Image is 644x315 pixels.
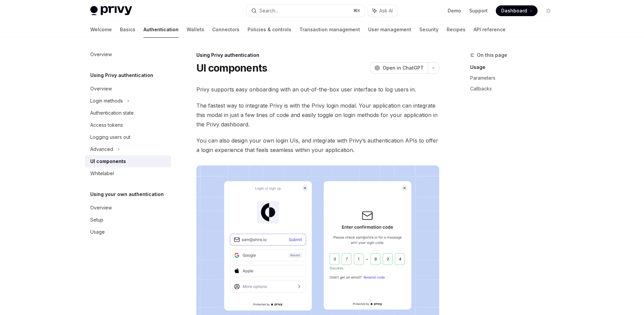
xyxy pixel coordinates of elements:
[368,5,397,17] button: Ask AI
[543,5,554,16] button: Toggle dark mode
[368,22,411,38] a: User management
[470,73,559,83] a: Parameters
[477,51,507,59] span: On this page
[90,97,123,105] div: Login methods
[447,22,465,38] a: Recipes
[85,167,171,180] a: Whitelabel
[501,7,527,14] span: Dashboard
[379,7,393,14] span: Ask AI
[187,22,204,38] a: Wallets
[90,22,112,38] a: Welcome
[196,101,439,129] span: The fastest way to integrate Privy is with the Privy login modal. Your application can integrate ...
[469,7,488,14] a: Support
[248,22,291,38] a: Policies & controls
[196,62,267,74] h1: UI components
[496,5,538,16] a: Dashboard
[90,6,132,15] img: light logo
[90,190,164,198] h5: Using your own authentication
[85,48,171,61] a: Overview
[85,119,171,131] a: Access tokens
[143,22,179,38] a: Authentication
[196,85,439,94] span: Privy supports easy onboarding with an out-of-the-box user interface to log users in.
[90,50,112,58] div: Overview
[85,202,171,214] a: Overview
[196,52,439,58] div: Using Privy authentication
[370,62,428,74] button: Open in ChatGPT
[212,22,239,38] a: Connectors
[90,169,114,178] div: Whitelabel
[85,83,171,95] a: Overview
[259,7,278,15] div: Search...
[299,22,360,38] a: Transaction management
[120,22,135,38] a: Basics
[85,214,171,226] a: Setup
[90,216,103,224] div: Setup
[90,71,153,79] h5: Using Privy authentication
[90,85,112,93] div: Overview
[90,228,105,236] div: Usage
[90,204,112,212] div: Overview
[470,62,559,73] a: Usage
[448,7,461,14] a: Demo
[85,226,171,238] a: Usage
[470,83,559,94] a: Callbacks
[85,131,171,143] a: Logging users out
[90,157,126,165] div: UI components
[419,22,439,38] a: Security
[90,109,134,117] div: Authentication state
[90,145,113,153] div: Advanced
[474,22,506,38] a: API reference
[90,121,123,129] div: Access tokens
[383,65,424,71] span: Open in ChatGPT
[353,8,360,13] span: ⌘ K
[196,136,439,155] span: You can also design your own login UIs, and integrate with Privy’s authentication APIs to offer a...
[85,155,171,167] a: UI components
[85,107,171,119] a: Authentication state
[247,5,364,17] button: Search...⌘K
[90,133,130,141] div: Logging users out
